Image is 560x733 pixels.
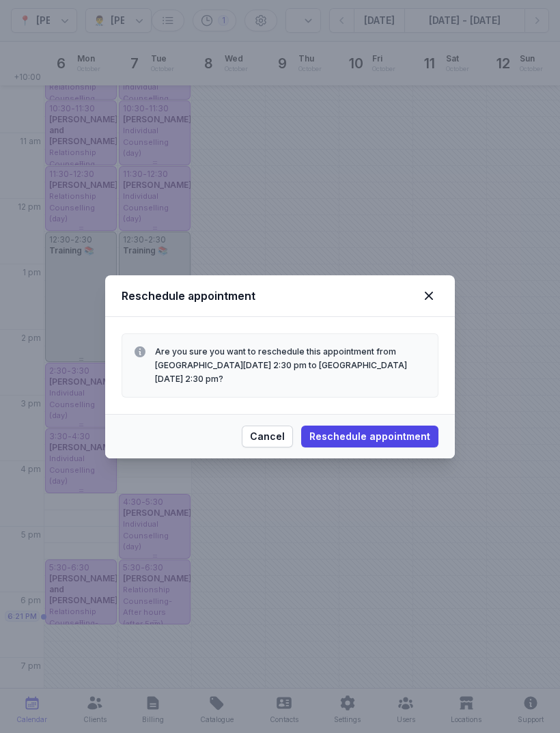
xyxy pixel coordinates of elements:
[309,428,430,445] span: Reschedule appointment
[301,426,438,447] button: Reschedule appointment
[155,345,427,386] div: Are you sure you want to reschedule this appointment from [GEOGRAPHIC_DATA][DATE] 2:30 pm to [GEO...
[242,426,293,447] button: Cancel
[122,288,419,304] div: Reschedule appointment
[250,428,285,445] span: Cancel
